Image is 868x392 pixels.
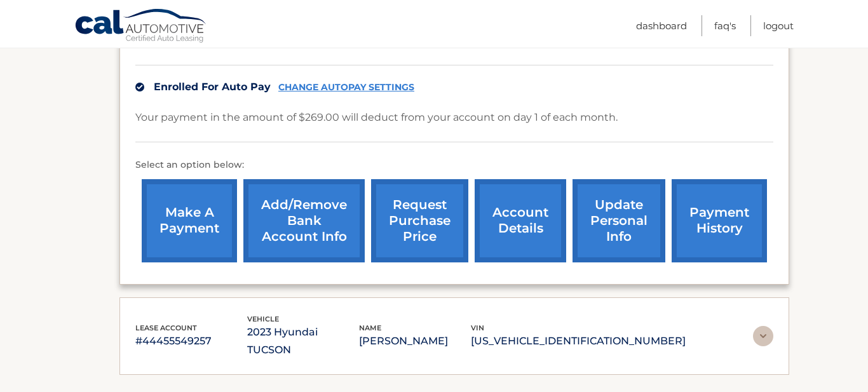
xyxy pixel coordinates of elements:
a: Cal Automotive [74,8,208,45]
img: check.svg [135,83,144,91]
span: lease account [135,323,197,332]
span: vehicle [247,314,279,323]
a: Dashboard [636,15,687,36]
a: payment history [672,179,767,262]
a: CHANGE AUTOPAY SETTINGS [278,82,414,93]
span: name [359,323,381,332]
p: Select an option below: [135,158,773,173]
p: [US_VEHICLE_IDENTIFICATION_NUMBER] [471,332,686,350]
p: #44455549257 [135,332,247,350]
p: [PERSON_NAME] [359,332,471,350]
a: update personal info [573,179,665,262]
p: Your payment in the amount of $269.00 will deduct from your account on day 1 of each month. [135,109,618,126]
img: accordion-rest.svg [753,326,773,346]
span: vin [471,323,484,332]
a: request purchase price [371,179,468,262]
a: FAQ's [714,15,736,36]
a: account details [475,179,566,262]
p: 2023 Hyundai TUCSON [247,323,359,359]
span: Enrolled For Auto Pay [154,81,271,93]
a: Add/Remove bank account info [243,179,365,262]
a: make a payment [142,179,237,262]
a: Logout [763,15,794,36]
